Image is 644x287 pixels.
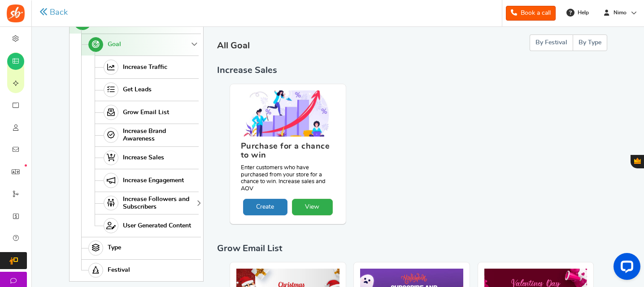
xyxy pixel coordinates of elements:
a: Increase Followers and Subscribers [95,192,199,214]
span: Nimo [610,9,630,17]
span: Grow Email List [217,244,282,253]
span: Increase Traffic [123,64,167,71]
a: User Generated Content [95,214,199,237]
span: Grow Email List [123,109,169,116]
span: Increase Brand Awareness [123,128,196,143]
a: Increase Traffic [95,56,199,78]
span: Type [108,244,121,252]
a: Increase Brand Awareness [95,124,199,146]
button: By Festival [530,34,573,51]
span: Festival [108,266,130,274]
a: Grow Email List [95,101,199,124]
a: Increase Engagement [95,169,199,192]
button: By Type [573,34,607,51]
a: View [292,199,333,215]
span: Gratisfaction [634,158,641,164]
iframe: LiveChat chat widget [606,249,644,287]
span: Increase Engagement [123,177,184,184]
a: Help [563,5,593,20]
span: All Goal [217,41,250,50]
a: Festival [81,259,199,282]
span: Increase Sales [217,66,277,75]
span: User Generated Content [123,222,191,230]
a: Goal [81,34,199,56]
span: Increase Sales [123,154,164,162]
a: Increase Sales [95,146,199,169]
a: Back [39,7,68,18]
a: Book a call [506,6,556,21]
span: Help [575,9,589,17]
img: Social Boost [7,4,25,22]
span: Goal [108,41,121,48]
figcaption: Enter customers who have purchased from your store for a chance to win. Increase sales and AOV [236,137,339,199]
button: Gratisfaction [631,155,644,168]
a: Type [81,237,199,259]
a: Create [243,199,287,215]
em: New [25,164,27,167]
span: Increase Followers and Subscribers [123,196,196,211]
h3: Purchase for a chance to win [241,142,335,164]
a: Get Leads [95,78,199,101]
span: Get Leads [123,86,152,94]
